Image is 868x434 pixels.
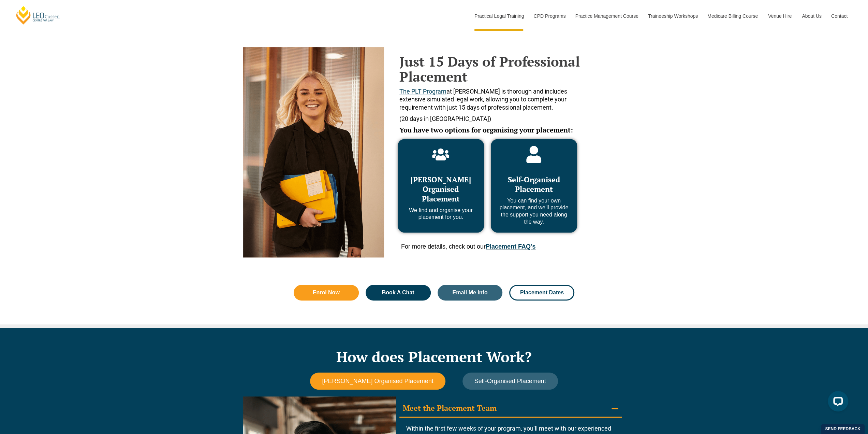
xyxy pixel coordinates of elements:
[366,285,431,300] a: Book A Chat
[313,290,340,295] span: Enrol Now
[474,378,546,385] span: Self-Organised Placement
[469,1,529,31] a: Practical Legal Training
[509,285,574,300] a: Placement Dates
[643,1,702,31] a: Traineeship Workshops
[438,285,503,300] a: Email Me Info
[399,125,573,135] span: You have two options for organising your placement:
[294,285,359,300] a: Enrol Now
[822,388,851,417] iframe: LiveChat chat widget
[401,243,536,250] span: For more details, check out our
[498,197,570,226] p: You can find your own placement, and we’ll provide the support you need along the way.
[702,1,763,31] a: Medicare Billing Course
[240,348,629,365] h2: How does Placement Work?
[520,290,564,295] span: Placement Dates
[399,88,446,95] a: The PLT Program
[399,88,567,111] span: at [PERSON_NAME] is thorough and includes extensive simulated legal work, allowing you to complet...
[15,5,61,25] a: [PERSON_NAME] Centre for Law
[382,290,414,295] span: Book A Chat
[452,290,487,295] span: Email Me Info
[826,1,853,31] a: Contact
[763,1,797,31] a: Venue Hire
[399,52,580,85] strong: Just 15 Days of Professional Placement
[322,378,433,385] span: [PERSON_NAME] Organised Placement
[403,403,497,413] div: Meet the Placement Team
[797,1,826,31] a: About Us
[411,174,471,204] span: [PERSON_NAME] Organised Placement
[508,174,560,194] span: Self-Organised Placement
[399,400,622,418] summary: Meet the Placement Team
[399,115,491,122] span: (20 days in [GEOGRAPHIC_DATA])
[570,1,643,31] a: Practice Management Course
[528,1,570,31] a: CPD Programs
[486,243,535,250] a: Placement FAQ’s
[404,207,477,221] p: We find and organise your placement for you.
